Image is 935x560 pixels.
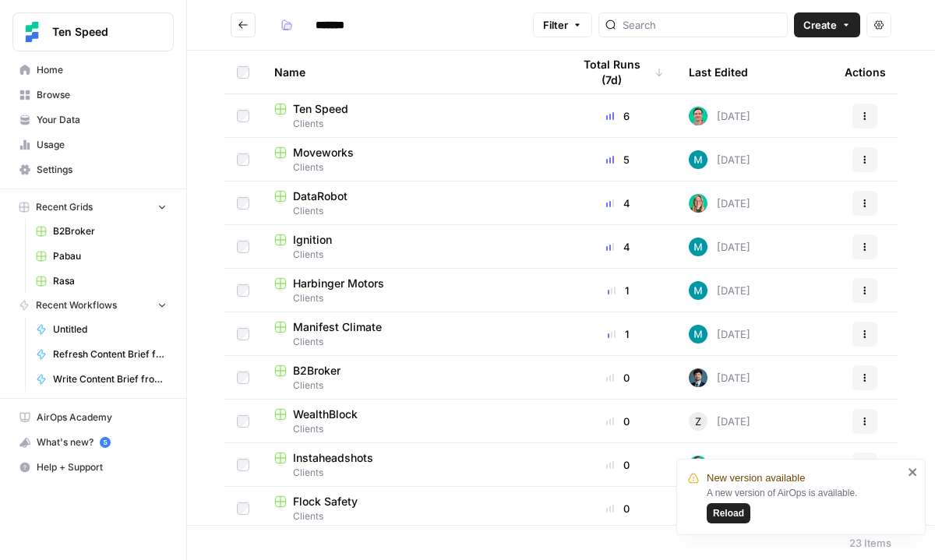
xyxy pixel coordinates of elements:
img: clj2pqnt5d80yvglzqbzt3r6x08a [689,194,707,213]
span: Instaheadshots [293,450,373,466]
div: 6 [572,108,664,124]
div: [DATE] [689,150,750,169]
div: [DATE] [689,238,750,256]
div: 1 [572,326,664,342]
div: 1 [572,283,664,298]
a: WealthBlockClients [274,407,547,436]
span: New version available [707,470,805,486]
span: Ten Speed [293,101,348,117]
div: 4 [572,239,664,255]
span: Write Content Brief from Keyword [DEV] [53,372,167,386]
a: Pabau [29,244,174,269]
span: Rasa [53,274,167,288]
span: Browse [37,88,167,102]
div: 5 [572,152,664,167]
div: [DATE] [689,325,750,343]
span: Flock Safety [293,494,358,509]
button: Workspace: Ten Speed [12,12,174,51]
span: Ignition [293,232,332,248]
text: 5 [103,438,107,446]
span: Clients [274,117,547,131]
img: loq7q7lwz012dtl6ci9jrncps3v6 [689,456,707,474]
span: Harbinger Motors [293,276,384,291]
span: DataRobot [293,188,348,204]
span: Ten Speed [52,24,146,40]
a: Your Data [12,107,174,132]
a: Refresh Content Brief from Keyword [DEV] [29,342,174,367]
span: Reload [713,506,744,520]
div: [DATE] [689,412,750,431]
div: 0 [572,370,664,386]
div: Last Edited [689,51,748,93]
span: Help + Support [37,460,167,474]
img: 1eahkienco7l9xb1thyc3hpt8xf6 [689,107,707,125]
a: Harbinger MotorsClients [274,276,547,305]
button: Help + Support [12,455,174,480]
div: [DATE] [689,281,750,300]
span: Pabau [53,249,167,263]
img: Ten Speed Logo [18,18,46,46]
a: IgnitionClients [274,232,547,262]
a: DataRobotClients [274,188,547,218]
span: Clients [274,291,547,305]
a: Ten SpeedClients [274,101,547,131]
span: WealthBlock [293,407,358,422]
span: Your Data [37,113,167,127]
span: Home [37,63,167,77]
span: Recent Grids [36,200,93,214]
div: 0 [572,501,664,516]
button: Recent Grids [12,195,174,219]
span: B2Broker [53,224,167,238]
a: 5 [100,437,111,448]
span: Moveworks [293,145,354,160]
span: Settings [37,163,167,177]
div: What's new? [13,431,173,454]
a: Home [12,58,174,83]
span: Clients [274,248,547,262]
a: InstaheadshotsClients [274,450,547,480]
button: Recent Workflows [12,294,174,317]
span: AirOps Academy [37,410,167,424]
a: B2Broker [29,219,174,244]
a: Flock SafetyClients [274,494,547,523]
a: Usage [12,132,174,157]
button: close [908,466,919,478]
div: [DATE] [689,107,750,125]
span: Clients [274,509,547,523]
div: 23 Items [849,535,891,551]
div: 0 [572,457,664,473]
span: Manifest Climate [293,319,382,335]
a: Browse [12,83,174,107]
a: Settings [12,157,174,182]
span: Usage [37,138,167,152]
div: Name [274,51,547,93]
span: Clients [274,204,547,218]
div: [DATE] [689,194,750,213]
img: 9k9gt13slxq95qn7lcfsj5lxmi7v [689,150,707,169]
button: Reload [707,503,750,523]
span: B2Broker [293,363,340,379]
span: Clients [274,422,547,436]
span: Create [803,17,837,33]
div: Total Runs (7d) [572,51,664,93]
a: Untitled [29,317,174,342]
span: Clients [274,379,547,393]
div: Actions [845,51,886,93]
a: AirOps Academy [12,405,174,430]
span: Refresh Content Brief from Keyword [DEV] [53,347,167,361]
a: B2BrokerClients [274,363,547,393]
div: 0 [572,414,664,429]
button: Go back [231,12,256,37]
img: 9k9gt13slxq95qn7lcfsj5lxmi7v [689,281,707,300]
span: Filter [543,17,568,33]
div: [DATE] [689,368,750,387]
a: Manifest ClimateClients [274,319,547,349]
a: MoveworksClients [274,145,547,174]
button: What's new? 5 [12,430,174,455]
div: A new version of AirOps is available. [707,486,903,523]
img: 9k9gt13slxq95qn7lcfsj5lxmi7v [689,325,707,343]
img: 9k9gt13slxq95qn7lcfsj5lxmi7v [689,238,707,256]
span: Recent Workflows [36,298,117,312]
span: Clients [274,466,547,480]
a: Write Content Brief from Keyword [DEV] [29,367,174,392]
